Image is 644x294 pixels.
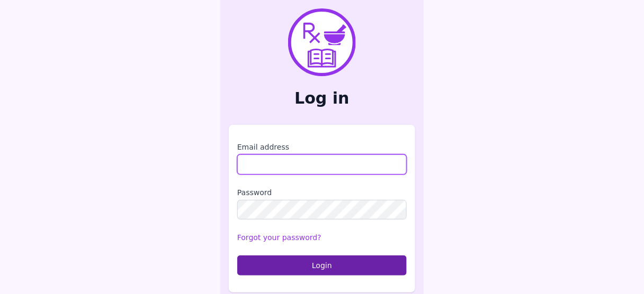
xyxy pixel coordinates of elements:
[237,255,407,275] button: Login
[229,89,415,108] h2: Log in
[237,142,407,152] label: Email address
[237,233,321,242] a: Forgot your password?
[288,8,356,76] img: PharmXellence Logo
[237,187,407,198] label: Password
